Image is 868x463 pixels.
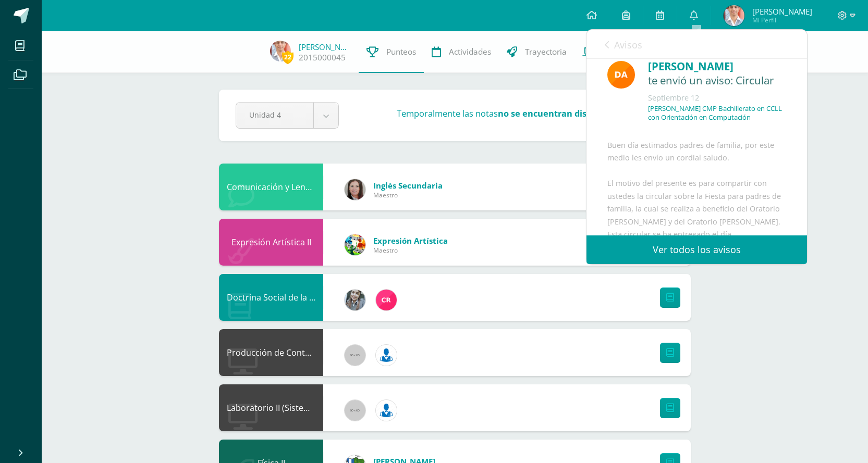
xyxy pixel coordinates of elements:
span: Avisos [614,39,642,51]
span: [PERSON_NAME] [752,6,812,17]
div: Doctrina Social de la Iglesia [219,274,323,321]
span: Unidad 4 [249,103,300,127]
div: Septiembre 12 [648,93,786,103]
div: Laboratorio II (Sistema Operativo Macintoch) [219,384,323,431]
a: Unidad 4 [236,103,338,128]
img: 8af0450cf43d44e38c4a1497329761f3.png [345,179,365,200]
img: 311b8cebe39389ba858d4b5aa0ec3d82.png [270,41,291,61]
span: 22 [282,51,294,64]
p: [PERSON_NAME] CMP Bachillerato en CCLL con Orientación en Computación [648,104,786,122]
strong: no se encuentran disponibles [498,107,622,119]
a: Punteos [359,31,424,73]
div: Producción de Contenidos Digitales [219,329,323,376]
img: f9d34ca01e392badc01b6cd8c48cabbd.png [607,61,635,89]
div: Comunicación y Lenguaje L3 Inglés [219,164,323,210]
span: Maestro [373,246,448,255]
a: Contactos [574,31,647,73]
img: 6ed6846fa57649245178fca9fc9a58dd.png [376,400,397,421]
a: 2015000045 [299,52,346,63]
img: 866c3f3dc5f3efb798120d7ad13644d9.png [376,290,397,310]
img: 60x60 [345,345,365,366]
a: Ver todos los avisos [586,235,807,264]
div: [PERSON_NAME] [648,58,786,74]
span: Maestro [373,191,443,199]
a: Actividades [424,31,499,73]
img: 311b8cebe39389ba858d4b5aa0ec3d82.png [724,5,744,26]
div: Expresión Artística II [219,219,323,266]
a: Trayectoria [499,31,574,73]
div: te envió un aviso: Circular [648,74,786,87]
span: Inglés Secundaria [373,180,443,191]
span: Trayectoria [525,46,567,57]
img: 60x60 [345,400,365,421]
span: Punteos [386,46,416,57]
h3: Temporalmente las notas . [397,107,625,119]
div: Buen día estimados padres de familia, por este medio les envío un cordial saludo. El motivo del p... [607,139,786,402]
span: Expresión Artística [373,235,448,246]
span: Actividades [449,46,491,57]
span: Mi Perfil [752,16,812,24]
img: 6ed6846fa57649245178fca9fc9a58dd.png [376,345,397,366]
a: [PERSON_NAME] [299,42,351,52]
img: cba4c69ace659ae4cf02a5761d9a2473.png [345,290,365,310]
img: 159e24a6ecedfdf8f489544946a573f0.png [345,234,365,255]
